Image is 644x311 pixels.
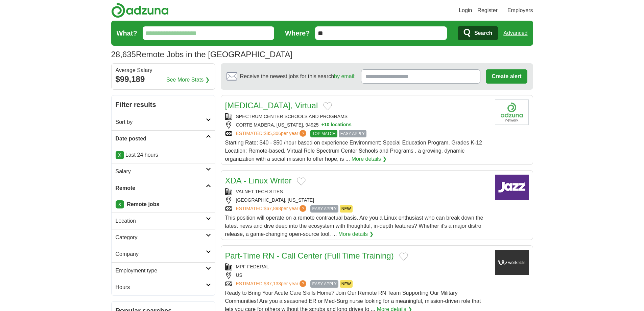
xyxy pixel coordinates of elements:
[127,201,159,207] strong: Remote jobs
[166,76,210,84] a: See More Stats ❯
[112,229,215,246] a: Category
[236,130,308,137] a: ESTIMATED:$85,306per year?
[225,176,292,185] a: XDA - Linux Writer
[116,184,206,192] h2: Remote
[112,246,215,262] a: Company
[474,26,492,40] span: Search
[240,72,356,81] span: Receive the newest jobs for this search :
[495,99,529,125] img: Company logo
[236,280,308,288] a: ESTIMATED:$37,133per year?
[111,50,293,59] h1: Remote Jobs in the [GEOGRAPHIC_DATA]
[225,197,490,204] div: [GEOGRAPHIC_DATA], [US_STATE]
[300,280,306,287] span: ?
[310,280,338,288] span: EASY APPLY
[116,68,211,73] div: Average Salary
[264,206,281,211] span: $67,898
[495,175,529,200] img: Company logo
[495,250,529,275] img: Company logo
[236,205,308,213] a: ESTIMATED:$67,898per year?
[340,280,353,288] span: NEW
[112,262,215,279] a: Employment type
[116,267,206,275] h2: Employment type
[225,272,490,279] div: US
[477,6,498,15] a: Register
[458,26,498,40] button: Search
[112,279,215,295] a: Hours
[116,168,206,176] h2: Salary
[116,135,206,143] h2: Date posted
[310,205,338,213] span: EASY APPLY
[116,73,211,85] div: $99,189
[225,188,490,195] div: VALNET TECH SITES
[225,263,490,270] div: MPF FEDERAL
[399,252,408,261] button: Add to favorite jobs
[486,69,527,84] button: Create alert
[112,180,215,196] a: Remote
[112,130,215,147] a: Date posted
[116,200,124,208] a: X
[112,95,215,114] h2: Filter results
[340,205,353,213] span: NEW
[116,250,206,258] h2: Company
[225,113,490,120] div: SPECTRUM CENTER SCHOOLS AND PROGRAMS
[300,205,306,212] span: ?
[116,283,206,291] h2: Hours
[225,215,483,237] span: This position will operate on a remote contractual basis. Are you a Linux enthusiast who can brea...
[264,131,281,136] span: $85,306
[225,121,490,129] div: CORTE MADERA, [US_STATE], 94925
[323,102,332,110] button: Add to favorite jobs
[112,213,215,229] a: Location
[116,217,206,225] h2: Location
[116,151,211,159] p: Last 24 hours
[112,163,215,180] a: Salary
[297,177,306,185] button: Add to favorite jobs
[507,6,533,15] a: Employers
[503,26,527,40] a: Advanced
[116,151,124,159] a: X
[352,155,387,163] a: More details ❯
[111,48,136,61] span: 28,635
[264,281,281,286] span: $37,133
[321,121,352,129] button: +10 locations
[321,121,324,129] span: +
[459,6,472,15] a: Login
[116,118,206,126] h2: Sort by
[310,130,337,137] span: TOP MATCH
[225,251,394,260] a: Part-Time RN - Call Center (Full Time Training)
[117,28,137,38] label: What?
[339,130,366,137] span: EASY APPLY
[111,3,169,18] img: Adzuna logo
[338,230,374,238] a: More details ❯
[285,28,310,38] label: Where?
[300,130,306,137] span: ?
[334,73,354,79] a: by email
[225,140,482,162] span: Starting Rate: $40 - $50 /hour based on experience Environment: Special Education Program, Grades...
[225,101,318,110] a: [MEDICAL_DATA], Virtual
[112,114,215,130] a: Sort by
[116,234,206,242] h2: Category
